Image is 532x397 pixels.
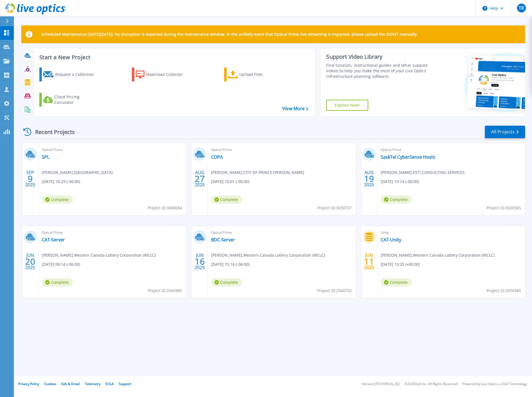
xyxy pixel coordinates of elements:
span: Project ID: 3020565 [487,205,521,211]
a: SPL [42,154,49,160]
span: 19 [364,176,374,181]
span: Project ID: 2945985 [148,288,182,294]
a: Explore Now! [326,100,368,111]
span: [DATE] 16:29 (-06:00) [42,179,80,185]
a: Privacy Policy [18,381,39,386]
span: Complete [42,278,73,287]
div: Request a Collection [55,69,99,80]
div: AUG 2025 [364,169,374,189]
span: [DATE] 15:25 (+00:00) [381,261,420,267]
span: [DATE] 15:16 (-06:00) [211,261,249,267]
span: TR [519,6,524,10]
a: View More [282,106,308,111]
span: Project ID: 3030757 [317,205,352,211]
a: Cloud Pricing Calculator [39,93,101,107]
div: Upload Files [239,69,284,80]
a: SaskTel CyberSense Hosts [381,154,435,160]
span: Complete [381,195,412,204]
span: Complete [381,278,412,287]
span: [PERSON_NAME] , [GEOGRAPHIC_DATA] [42,169,113,176]
a: COPA [211,154,223,160]
span: [DATE] 10:14 (-06:00) [381,179,419,185]
div: JUN 2025 [364,251,374,272]
li: Version: [TECHNICAL_ID] [362,382,400,386]
span: [PERSON_NAME] , Western Canada Lottery Corporation (WCLC) [42,252,156,258]
div: Cloud Pricing Calculator [54,94,99,105]
span: Optical Prime [42,230,183,236]
span: 20 [25,259,35,264]
a: EULA [106,381,114,386]
span: [PERSON_NAME] , Western Canada Lottery Corporation (WCLC) [211,252,325,258]
span: 16 [195,259,205,264]
li: © 2025 Dell Inc. All Rights Reserved [405,382,457,386]
a: Ads & Email [61,381,80,386]
span: Project ID: 3048084 [148,205,182,211]
span: [PERSON_NAME] , CITY OF PRINCE [PERSON_NAME] [211,169,304,176]
a: BDC-Server [211,237,235,243]
div: JUN 2025 [25,251,35,272]
div: Download Collector [146,69,190,80]
a: All Projects [485,126,525,138]
span: Complete [42,195,73,204]
span: [DATE] 09:14 (-06:00) [42,261,80,267]
a: Request a Collection [39,68,101,81]
span: Complete [211,195,242,204]
span: Unity [381,230,522,236]
span: Optical Prime [211,147,352,153]
a: Download Collector [132,68,194,81]
a: Cookies [44,381,56,386]
div: Find tutorials, instructional guides and other support videos to help you make the most of your L... [326,63,430,79]
span: Optical Prime [42,147,183,153]
span: 9 [28,176,33,181]
h3: Start a New Project [39,54,308,60]
a: CAT-Unity [381,237,401,243]
div: SEP 2025 [25,169,35,189]
span: Complete [211,278,242,287]
span: [PERSON_NAME] , Western Canada Lottery Corporation (WCLC) [381,252,495,258]
a: Upload Files [224,68,286,81]
span: Project ID: 2934380 [487,288,521,294]
span: Project ID: 2940752 [317,288,352,294]
a: CAT-Server [42,237,65,243]
div: Support Video Library [326,53,430,60]
span: 11 [364,259,374,264]
div: Recent Projects [21,125,82,139]
span: Optical Prime [381,147,522,153]
a: Telemetry [85,381,101,386]
span: Optical Prime [211,230,352,236]
a: Support [119,381,131,386]
div: AUG 2025 [195,169,205,189]
li: Powered by Live Optics, a Dell Technology [462,382,527,386]
span: 27 [195,176,205,181]
div: JUN 2025 [195,251,205,272]
span: [DATE] 10:01 (-06:00) [211,179,249,185]
p: Scheduled Maintenance [DATE][DATE]: No disruption is expected during the maintenance window. In t... [41,32,418,37]
span: [PERSON_NAME] , ESTI CONSULTING SERVICES [381,169,465,176]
